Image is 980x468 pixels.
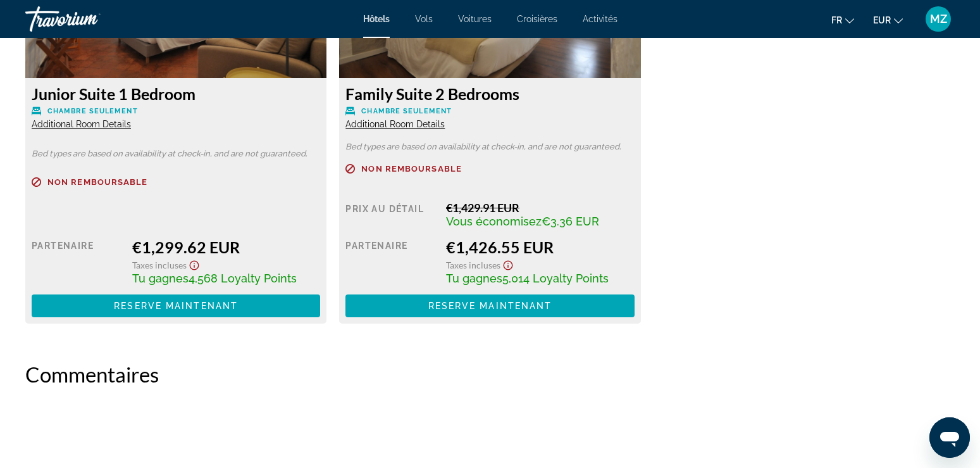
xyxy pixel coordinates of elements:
span: fr [831,15,842,25]
div: Prix au détail [345,201,437,228]
span: Tu gagnes [446,272,502,285]
span: Taxes incluses [132,260,187,270]
button: Reserve maintenant [345,294,634,317]
span: Chambre seulement [47,107,138,115]
div: €1,426.55 EUR [446,237,635,256]
p: Bed types are based on availability at check-in, and are not guaranteed. [32,149,320,158]
a: Vols [415,14,433,24]
span: Reserve maintenant [428,301,552,311]
button: Change currency [873,11,903,29]
div: Partenaire [32,237,123,285]
h3: Junior Suite 1 Bedroom [32,84,320,103]
button: Reserve maintenant [32,294,320,317]
span: EUR [873,15,891,25]
span: Vous économisez [446,215,542,228]
p: Bed types are based on availability at check-in, and are not guaranteed. [345,142,634,151]
a: Activités [583,14,617,24]
button: Show Taxes and Fees disclaimer [500,256,516,271]
span: Non remboursable [361,165,462,173]
span: Taxes incluses [446,260,500,270]
iframe: Bouton de lancement de la fenêtre de messagerie [929,417,970,458]
span: Tu gagnes [132,272,189,285]
button: Show Taxes and Fees disclaimer [187,256,202,271]
span: Additional Room Details [345,119,445,129]
div: Partenaire [345,237,437,285]
a: Voitures [458,14,492,24]
h3: Family Suite 2 Bedrooms [345,84,634,103]
span: 5,014 Loyalty Points [502,272,609,285]
span: Chambre seulement [361,107,452,115]
button: Change language [831,11,854,29]
div: €1,299.62 EUR [132,237,321,256]
button: User Menu [922,6,955,32]
span: MZ [930,13,947,25]
span: Reserve maintenant [114,301,238,311]
a: Hôtels [363,14,390,24]
span: €3.36 EUR [542,215,599,228]
a: Travorium [25,3,152,35]
span: 4,568 Loyalty Points [189,272,297,285]
h2: Commentaires [25,362,955,387]
span: Non remboursable [47,178,148,186]
div: €1,429.91 EUR [446,201,635,215]
a: Croisières [517,14,557,24]
span: Additional Room Details [32,119,131,129]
